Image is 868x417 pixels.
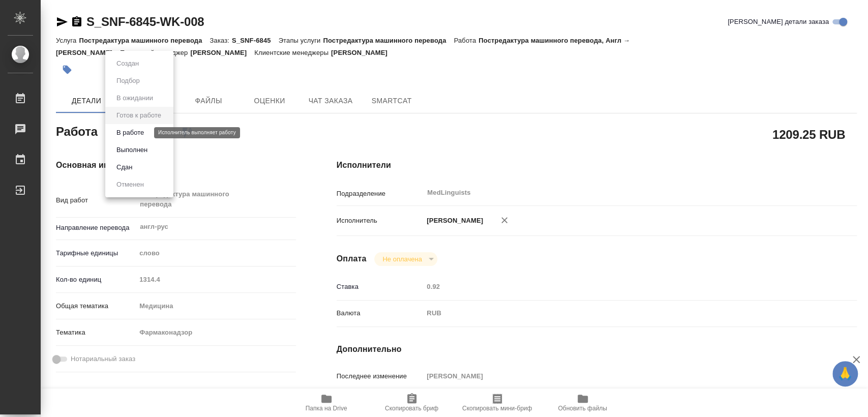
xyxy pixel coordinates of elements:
[113,110,164,121] button: Готов к работе
[113,58,142,69] button: Создан
[113,179,147,190] button: Отменен
[113,162,135,173] button: Сдан
[113,127,147,138] button: В работе
[113,144,151,156] button: Выполнен
[113,75,143,86] button: Подбор
[113,93,156,104] button: В ожидании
